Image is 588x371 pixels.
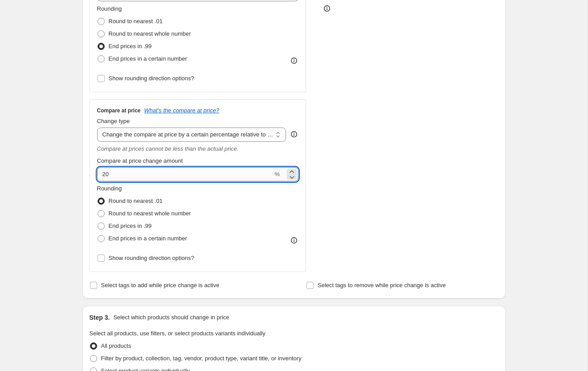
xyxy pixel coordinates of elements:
span: Round to nearest .01 [109,18,163,25]
h2: Step 3. [90,313,110,322]
span: % [274,171,280,177]
span: Compare at price change amount [97,157,183,164]
span: Select all products, use filters, or select products variants individually [90,330,265,337]
span: Select tags to add while price change is active [101,282,220,289]
span: Select tags to remove while price change is active [318,282,446,289]
span: End prices in .99 [109,43,152,49]
span: Round to nearest .01 [109,198,163,204]
span: End prices in .99 [109,223,152,229]
span: Rounding [97,185,122,192]
span: Rounding [97,5,122,12]
input: 20 [97,167,273,181]
div: help [290,130,298,139]
span: End prices in a certain number [109,235,187,242]
span: End prices in a certain number [109,55,187,62]
span: Change type [97,118,130,124]
span: Round to nearest whole number [109,30,191,37]
h3: Compare at price [97,107,141,114]
span: Show rounding direction options? [109,75,194,82]
button: What's the compare at price? [144,107,220,114]
p: Select which products should change in price [113,313,229,322]
span: Round to nearest whole number [109,210,191,217]
i: Compare at prices cannot be less than the actual price. [97,145,239,152]
span: All products [101,342,131,349]
span: Filter by product, collection, tag, vendor, product type, variant title, or inventory [101,355,302,362]
span: Show rounding direction options? [109,255,194,261]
